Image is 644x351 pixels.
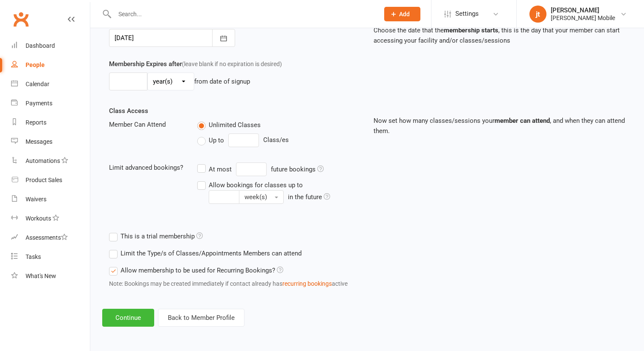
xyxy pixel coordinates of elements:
button: recurring bookings [282,279,332,288]
div: Reports [26,119,46,126]
div: People [26,61,45,68]
div: Workouts [26,215,51,222]
a: Clubworx [10,9,32,30]
button: Add [384,7,420,21]
a: Product Sales [11,171,90,190]
div: Waivers [26,196,46,203]
div: At most [209,164,232,174]
a: Calendar [11,75,90,94]
div: Tasks [26,253,41,260]
div: Calendar [26,81,49,87]
div: [PERSON_NAME] Mobile [551,14,615,22]
a: Automations [11,151,90,171]
a: Messages [11,132,90,151]
div: What's New [26,273,56,279]
div: Automations [26,157,60,164]
span: Settings [455,4,479,23]
div: Product Sales [26,177,62,183]
div: Dashboard [26,42,55,49]
a: Waivers [11,190,90,209]
div: Allow bookings for classes up to [209,180,303,190]
div: [PERSON_NAME] [551,6,615,14]
div: in the future [288,192,330,202]
div: Note: Bookings may be created immediately if contact already has active [109,279,493,288]
p: Choose the date that the , this is the day that your member can start accessing your facility and... [374,25,625,46]
label: Limit the Type/s of Classes/Appointments Members can attend [109,248,302,258]
div: Payments [26,100,52,107]
div: future bookings [271,164,324,174]
div: Assessments [26,234,68,241]
label: Class Access [109,106,148,116]
input: At mostfuture bookings [236,162,267,176]
label: This is a trial membership [109,231,203,241]
div: Class/es [197,133,361,147]
a: Tasks [11,247,90,267]
span: (leave blank if no expiration is desired) [182,61,282,67]
div: Limit advanced bookings? [103,162,191,173]
div: jt [529,6,546,23]
a: Dashboard [11,36,90,55]
input: Allow bookings for classes up to week(s) in the future [209,190,239,204]
strong: member can attend [494,117,550,125]
a: What's New [11,267,90,286]
div: Messages [26,138,52,145]
a: Assessments [11,228,90,247]
button: Allow bookings for classes up to in the future [239,190,284,204]
a: Payments [11,94,90,113]
a: Reports [11,113,90,132]
span: Unlimited Classes [209,120,261,129]
span: week(s) [244,193,267,201]
div: Member Can Attend [103,119,191,130]
label: Membership Expires after [109,59,282,69]
a: People [11,55,90,75]
span: Add [399,11,410,17]
a: Workouts [11,209,90,228]
button: Continue [102,309,154,327]
button: Back to Member Profile [158,309,244,327]
span: Up to [209,135,224,144]
input: Search... [112,8,373,20]
p: Now set how many classes/sessions your , and when they can attend them. [374,116,625,136]
strong: membership starts [444,26,498,34]
label: Allow membership to be used for Recurring Bookings? [109,265,283,276]
div: from date of signup [194,76,250,87]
